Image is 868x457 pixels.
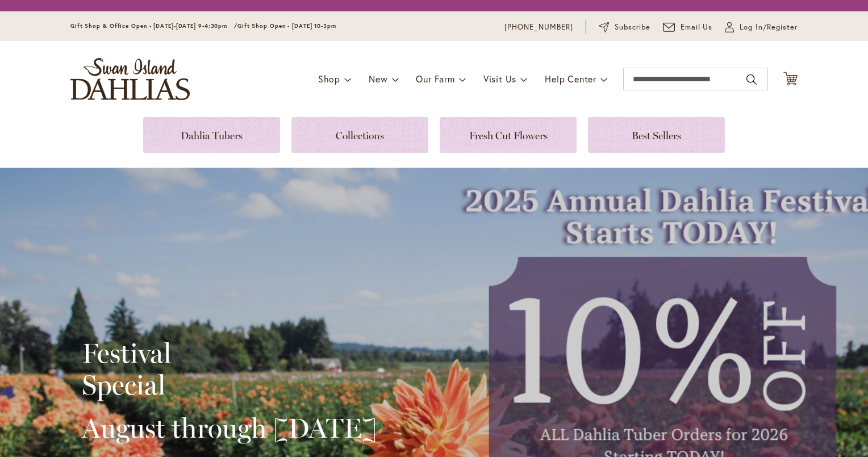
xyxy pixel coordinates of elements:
[483,73,516,85] span: Visit Us
[504,22,573,33] a: [PHONE_NUMBER]
[416,73,454,85] span: Our Farm
[318,73,340,85] span: Shop
[663,22,713,33] a: Email Us
[70,22,237,30] span: Gift Shop & Office Open - [DATE]-[DATE] 9-4:30pm /
[237,22,336,30] span: Gift Shop Open - [DATE] 10-3pm
[82,337,377,401] h2: Festival Special
[746,70,757,89] button: Search
[740,22,798,33] span: Log In/Register
[70,58,190,100] a: store logo
[599,22,650,33] a: Subscribe
[725,22,798,33] a: Log In/Register
[681,22,713,33] span: Email Us
[82,412,377,444] h2: August through [DATE]
[545,73,596,85] span: Help Center
[369,73,387,85] span: New
[615,22,650,33] span: Subscribe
